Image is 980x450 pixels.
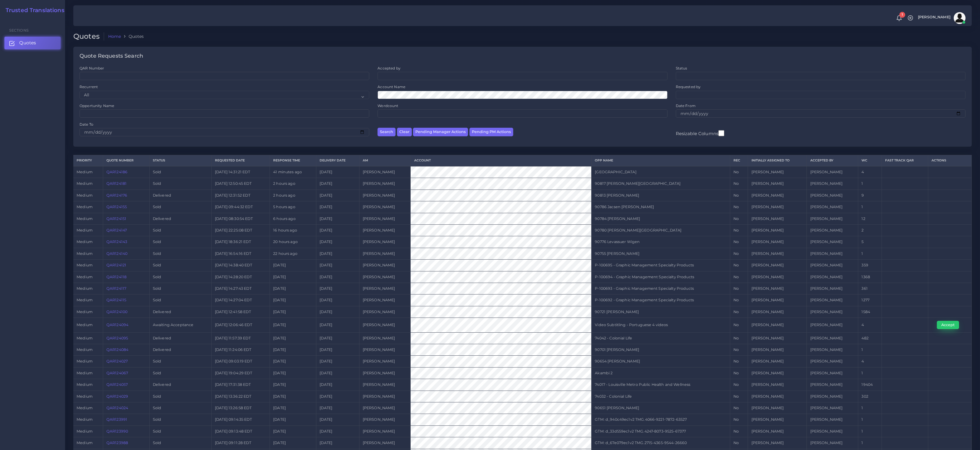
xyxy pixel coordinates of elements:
td: [DATE] 11:57:39 EDT [211,332,270,344]
td: No [730,402,748,414]
td: 1 [858,367,882,379]
td: [PERSON_NAME] [359,391,411,402]
td: [PERSON_NAME] [807,356,858,367]
td: [DATE] 08:30:54 EDT [211,213,270,224]
td: 90786 Jacsen [PERSON_NAME] [592,201,730,213]
td: [PERSON_NAME] [748,260,807,271]
td: [PERSON_NAME] [807,367,858,379]
span: medium [77,286,93,291]
td: No [730,224,748,236]
td: 74042 - Colonial Life [592,332,730,344]
button: Clear [397,128,412,136]
a: QAR124181 [106,181,127,186]
td: [DATE] [316,294,359,306]
td: [PERSON_NAME] [359,260,411,271]
a: QAR124151 [106,216,126,221]
td: [DATE] [316,306,359,318]
td: 90654 [PERSON_NAME] [592,356,730,367]
td: [DATE] [316,379,359,391]
td: Sold [149,178,211,190]
td: [DATE] [316,344,359,355]
th: Actions [928,155,972,166]
td: [DATE] 14:31:21 EDT [211,166,270,178]
a: QAR124027 [106,359,128,363]
td: 359 [858,260,882,271]
td: [DATE] [270,391,316,402]
td: [DATE] [270,271,316,283]
span: Quotes [19,40,36,46]
td: 2 hours ago [270,178,316,190]
a: QAR124067 [106,371,128,375]
label: Recurrent [80,84,98,89]
h4: Quote Requests Search [80,53,143,59]
span: medium [77,323,93,327]
td: 5 hours ago [270,201,316,213]
td: [DATE] [316,178,359,190]
th: Delivery Date [316,155,359,166]
td: [PERSON_NAME] [359,271,411,283]
td: [DATE] [316,271,359,283]
th: Response Time [270,155,316,166]
td: [PERSON_NAME] [807,391,858,402]
a: QAR124155 [106,205,127,209]
label: Requested by [676,84,701,89]
td: [PERSON_NAME] [807,190,858,201]
td: [PERSON_NAME] [359,201,411,213]
td: [DATE] [270,344,316,355]
a: QAR124084 [106,347,128,352]
td: [PERSON_NAME] [748,224,807,236]
span: medium [77,239,93,244]
label: Resizable Columns [676,130,724,137]
td: [DATE] [270,379,316,391]
td: No [730,236,748,248]
td: [PERSON_NAME] [359,356,411,367]
span: medium [77,216,93,221]
td: [DATE] 14:27:43 EDT [211,283,270,294]
td: 74032 - Colonial Life [592,391,730,402]
a: Accept [937,323,963,327]
td: [DATE] [316,248,359,259]
td: 1277 [858,294,882,306]
td: 6 hours ago [270,213,316,224]
td: 90784 [PERSON_NAME] [592,213,730,224]
td: [PERSON_NAME] [748,344,807,355]
td: [PERSON_NAME] [748,166,807,178]
td: [PERSON_NAME] [748,356,807,367]
td: [DATE] [316,224,359,236]
a: QAR124118 [106,275,127,279]
td: [DATE] [270,294,316,306]
td: [PERSON_NAME] [748,332,807,344]
button: Pending Manager Actions [413,128,468,136]
td: 4 [858,356,882,367]
td: Sold [149,248,211,259]
td: [DATE] [316,236,359,248]
td: 90755 [PERSON_NAME] [592,248,730,259]
td: 20 hours ago [270,236,316,248]
th: Accepted by [807,155,858,166]
td: 4 [858,318,882,332]
td: Sold [149,224,211,236]
label: QAR Number [80,66,104,71]
td: [PERSON_NAME] [748,213,807,224]
span: medium [77,371,93,375]
a: QAR124143 [106,239,127,244]
td: Delivered [149,190,211,201]
td: [PERSON_NAME] [807,201,858,213]
td: [DATE] [316,283,359,294]
a: QAR124147 [106,228,127,232]
a: QAR124100 [106,310,127,314]
td: [DATE] 14:38:40 EDT [211,260,270,271]
td: [DATE] 09:44:32 EDT [211,201,270,213]
td: 22 hours ago [270,248,316,259]
td: [PERSON_NAME] [359,213,411,224]
a: QAR124121 [106,263,126,267]
a: QAR123988 [106,441,128,445]
td: [PERSON_NAME] [807,213,858,224]
th: REC [730,155,748,166]
td: [PERSON_NAME] [748,248,807,259]
th: Quote Number [103,155,149,166]
td: [DATE] [316,391,359,402]
td: [PERSON_NAME] [807,318,858,332]
th: Requested Date [211,155,270,166]
td: [DATE] [316,213,359,224]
